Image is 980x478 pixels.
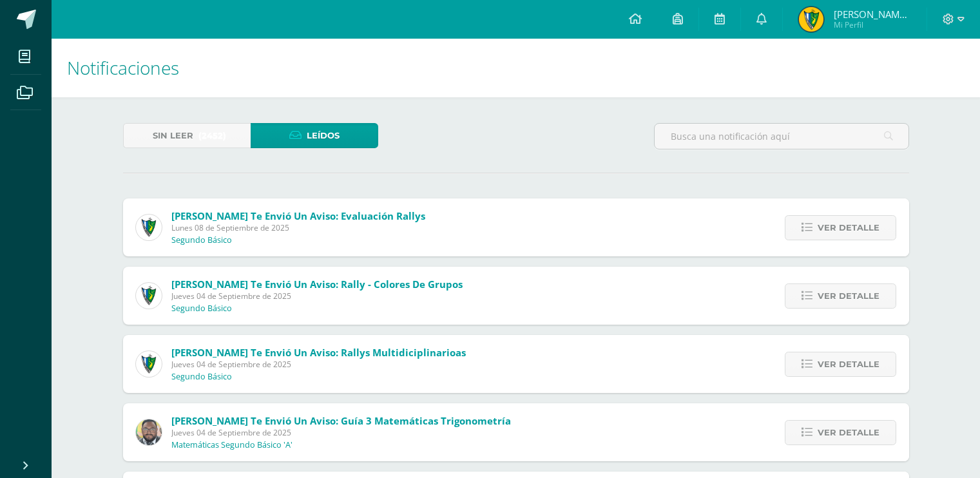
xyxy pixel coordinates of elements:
span: Ver detalle [818,421,879,445]
span: Sin leer [153,124,193,148]
input: Busca una notificación aquí [655,124,908,149]
img: 712781701cd376c1a616437b5c60ae46.png [136,419,162,445]
img: 9f174a157161b4ddbe12118a61fed988.png [136,215,162,240]
img: 9f174a157161b4ddbe12118a61fed988.png [136,351,162,377]
span: Jueves 04 de Septiembre de 2025 [171,359,466,370]
span: Ver detalle [818,216,879,240]
span: Jueves 04 de Septiembre de 2025 [171,291,463,301]
span: [PERSON_NAME] te envió un aviso: Guía 3 matemáticas Trigonometría [171,414,511,427]
img: 9f174a157161b4ddbe12118a61fed988.png [136,283,162,309]
span: (2452) [198,124,226,148]
span: Mi Perfil [834,19,911,30]
span: Lunes 08 de Septiembre de 2025 [171,222,425,233]
p: Segundo Básico [171,372,232,382]
a: Leídos [251,123,378,148]
span: [PERSON_NAME] de [PERSON_NAME] [834,8,911,21]
span: Ver detalle [818,352,879,376]
span: [PERSON_NAME] te envió un aviso: Rallys multidiciplinarioas [171,346,466,359]
span: Ver detalle [818,284,879,308]
img: 66b578f2ac8d6e925eb783f443b10c86.png [798,6,824,32]
span: [PERSON_NAME] te envió un aviso: Evaluación Rallys [171,209,425,222]
p: Matemáticas Segundo Básico 'A' [171,440,293,450]
span: Notificaciones [67,55,179,80]
span: [PERSON_NAME] te envió un aviso: Rally - Colores de grupos [171,278,463,291]
span: Jueves 04 de Septiembre de 2025 [171,427,511,438]
span: Leídos [307,124,340,148]
p: Segundo Básico [171,303,232,314]
a: Sin leer(2452) [123,123,251,148]
p: Segundo Básico [171,235,232,245]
